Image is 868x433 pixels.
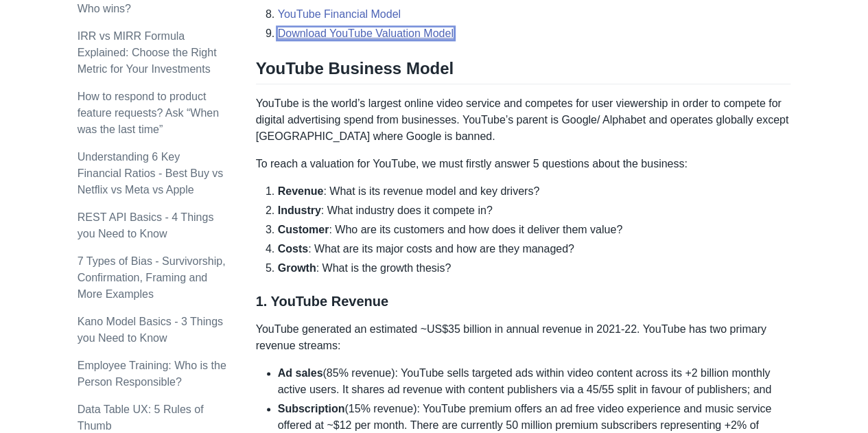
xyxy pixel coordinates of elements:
[278,204,321,216] strong: Industry
[256,58,791,84] h2: YouTube Business Model
[278,241,791,257] li: : What are its major costs and how are they managed?
[278,202,791,219] li: : What industry does it compete in?
[278,367,323,379] strong: Ad sales
[278,260,791,277] li: : What is the growth thesis?
[78,360,226,388] a: Employee Training: Who is the Person Responsible?
[278,8,401,20] a: YouTube Financial Model
[278,185,324,197] strong: Revenue
[78,255,226,300] a: 7 Types of Bias - Survivorship, Confirmation, Framing and More Examples
[256,321,791,354] p: YouTube generated an estimated ~US$35 billion in annual revenue in 2021-22. YouTube has two prima...
[278,224,329,235] strong: Customer
[278,403,345,414] strong: Subscription
[278,27,454,39] a: Download YouTube Valuation Model
[256,156,791,172] p: To reach a valuation for YouTube, we must firstly answer 5 questions about the business:
[78,151,224,196] a: Understanding 6 Key Financial Ratios - Best Buy vs Netflix vs Meta vs Apple
[78,91,219,135] a: How to respond to product feature requests? Ask “When was the last time”
[78,316,223,344] a: Kano Model Basics - 3 Things you Need to Know
[256,95,791,145] p: YouTube is the world’s largest online video service and competes for user viewership in order to ...
[278,262,316,274] strong: Growth
[278,183,791,200] li: : What is its revenue model and key drivers?
[256,293,791,310] h3: 1. YouTube Revenue
[78,30,217,75] a: IRR vs MIRR Formula Explained: Choose the Right Metric for Your Investments
[278,365,791,398] li: (85% revenue): YouTube sells targeted ads within video content across its +2 billion monthly acti...
[78,403,204,432] a: Data Table UX: 5 Rules of Thumb
[78,211,214,239] a: REST API Basics - 4 Things you Need to Know
[278,243,308,255] strong: Costs
[278,222,791,238] li: : Who are its customers and how does it deliver them value?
